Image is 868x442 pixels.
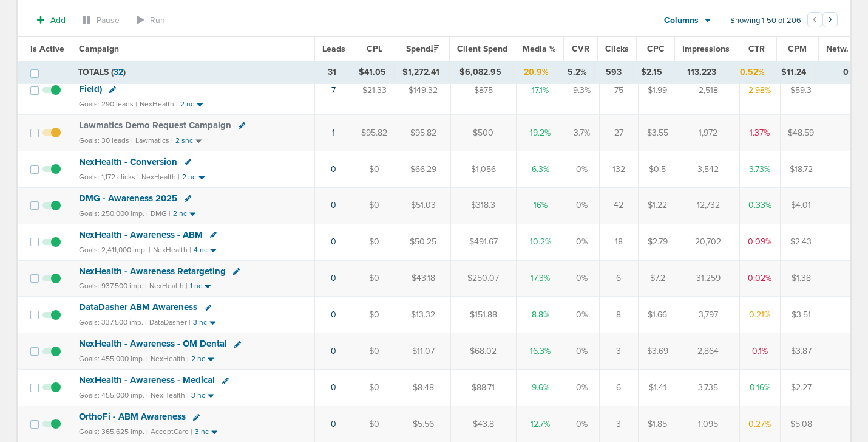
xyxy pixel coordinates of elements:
small: 2 nc [191,354,205,364]
td: 113,223 [671,61,732,83]
td: $68.02 [450,333,516,370]
span: Add [50,15,66,26]
td: 0% [565,187,599,224]
td: 6.3% [516,151,565,187]
td: $88.71 [450,370,516,406]
small: 2 nc [173,209,187,218]
td: $11.07 [396,333,450,370]
small: 4 nc [194,246,208,255]
small: Goals: 30 leads | [79,136,133,145]
td: $95.82 [353,115,396,151]
td: $95.82 [396,115,450,151]
span: CTR [748,44,765,54]
small: 2 nc [180,100,194,109]
td: 0% [565,151,599,187]
small: Goals: 365,625 imp. | [79,427,148,437]
span: CPM [788,44,807,54]
td: 8 [599,297,638,333]
td: $1.38 [780,260,822,297]
td: 18 [599,224,638,260]
td: $43.18 [396,260,450,297]
td: 0.1% [739,333,780,370]
small: Goals: 2,411,000 imp. | [79,246,151,255]
a: 1 [332,128,335,138]
td: 1.37% [739,115,780,151]
small: 3 nc [195,427,209,437]
a: 0 [331,346,336,356]
td: 3,735 [677,370,739,406]
td: $41.05 [351,61,394,83]
small: 2 nc [182,173,196,182]
span: Clicks [605,44,629,54]
span: DMG - Awareness 2025 [79,193,177,204]
td: $21.33 [353,66,396,114]
td: 0.02% [739,260,780,297]
td: $2.43 [780,224,822,260]
a: 0 [331,419,336,429]
span: Spend [406,44,439,54]
span: OrthoFi - ABM Awareness [79,411,186,422]
small: DataDasher | [149,318,191,326]
td: $7.2 [638,260,677,297]
td: $1,272.41 [394,61,448,83]
td: 3 [599,333,638,370]
small: Goals: 337,500 imp. | [79,318,147,327]
td: 9.3% [565,66,599,114]
button: Add [30,12,72,29]
td: 2,864 [677,333,739,370]
td: 3.7% [565,115,599,151]
td: $0 [353,260,396,297]
td: $4.01 [780,187,822,224]
td: 0% [565,370,599,406]
td: $875 [450,66,516,114]
td: 0.52% [733,61,773,83]
span: Showing 1-50 of 206 [730,16,801,26]
small: NexHealth | [149,281,188,290]
small: NexHealth | [141,173,180,181]
small: NexHealth | [153,246,191,254]
td: 17.3% [516,260,565,297]
span: NexHealth - Conversion [79,156,177,167]
td: $3.87 [780,333,822,370]
small: 3 nc [191,391,205,400]
td: 132 [599,151,638,187]
td: $151.88 [450,297,516,333]
td: $2.27 [780,370,822,406]
td: TOTALS ( ) [70,61,313,83]
td: 5.2% [560,61,595,83]
span: Is Active [30,44,64,54]
td: $3.69 [638,333,677,370]
span: NexHealth - Awareness - ABM [79,229,203,240]
td: $2.79 [638,224,677,260]
small: Goals: 1,172 clicks | [79,173,139,182]
td: $0.5 [638,151,677,187]
span: Leads [322,44,345,54]
small: NexHealth | [140,100,178,108]
span: Media % [523,44,556,54]
td: 12,732 [677,187,739,224]
td: 6 [599,370,638,406]
small: Goals: 937,500 imp. | [79,281,147,291]
td: $149.32 [396,66,450,114]
td: 19.2% [516,115,565,151]
small: 2 snc [175,136,193,145]
span: Columns [664,15,699,27]
td: $1.99 [638,66,677,114]
td: 0% [565,297,599,333]
a: 0 [331,164,336,174]
td: 593 [595,61,633,83]
td: 42 [599,187,638,224]
span: NexHealth - Awareness Retargeting [79,266,226,277]
td: $500 [450,115,516,151]
button: Go to next page [822,12,838,27]
td: 2.98% [739,66,780,114]
td: 3,542 [677,151,739,187]
td: $2.15 [633,61,671,83]
td: 20,702 [677,224,739,260]
td: $0 [353,187,396,224]
ul: Pagination [807,14,838,29]
td: 8.8% [516,297,565,333]
small: 3 nc [193,318,207,327]
td: 20.9% [513,61,560,83]
td: $59.3 [780,66,822,114]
